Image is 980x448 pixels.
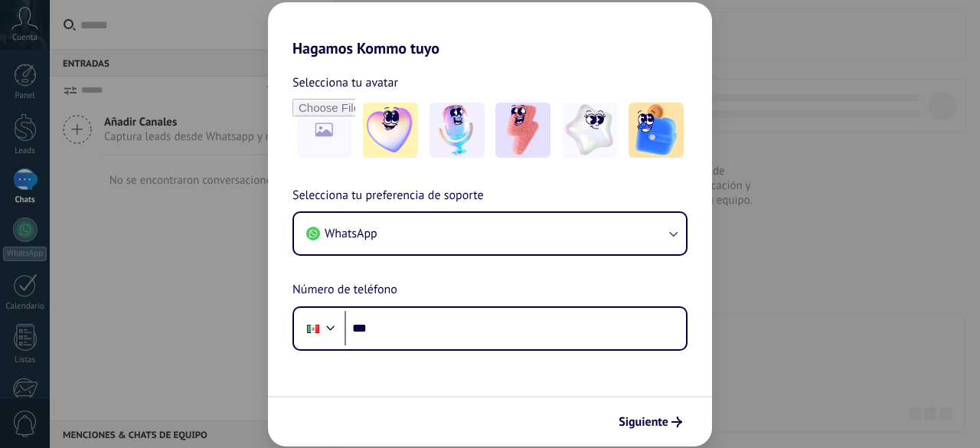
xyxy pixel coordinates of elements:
[294,213,686,254] button: WhatsApp
[430,103,485,158] img: -2.jpeg
[268,2,712,57] h2: Hagamos Kommo tuyo
[619,417,668,427] span: Siguiente
[495,103,550,158] img: -3.jpeg
[299,312,328,345] div: Mexico: + 52
[363,103,418,158] img: -1.jpeg
[292,280,397,300] span: Número de teléfono
[629,103,684,158] img: -5.jpeg
[562,103,617,158] img: -4.jpeg
[292,73,398,93] span: Selecciona tu avatar
[612,409,689,435] button: Siguiente
[325,226,377,241] span: WhatsApp
[292,186,484,206] span: Selecciona tu preferencia de soporte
